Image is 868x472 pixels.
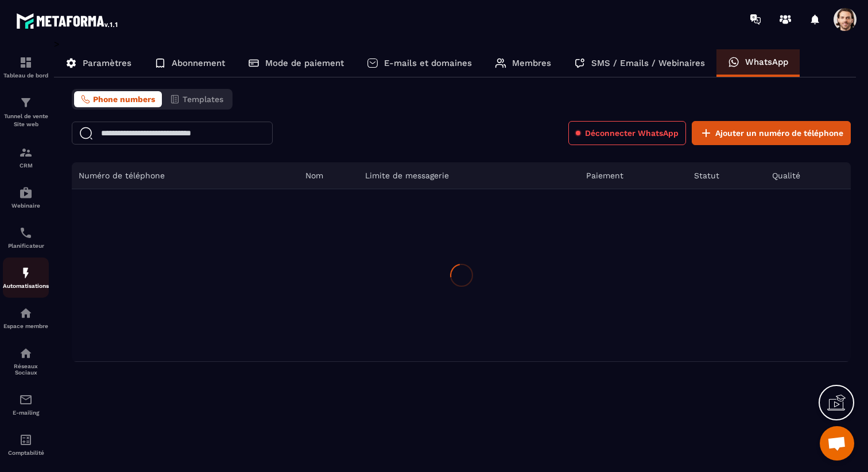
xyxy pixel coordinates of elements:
span: Phone numbers [93,95,155,104]
p: Espace membre [3,323,49,329]
p: Webinaire [3,202,49,209]
th: Qualité [765,162,851,189]
a: formationformationCRM [3,137,49,177]
p: Automatisations [3,283,49,289]
a: automationsautomationsAutomatisations [3,258,49,298]
img: formation [19,56,33,69]
a: Ouvrir le chat [820,426,854,461]
span: Templates [183,95,223,104]
button: Déconnecter WhatsApp [568,121,686,145]
img: formation [19,96,33,110]
img: accountant [19,433,33,447]
p: Tableau de bord [3,72,49,79]
p: E-mails et domaines [384,58,472,68]
img: automations [19,306,33,320]
img: scheduler [19,226,33,240]
p: Comptabilité [3,450,49,456]
th: Limite de messagerie [358,162,579,189]
p: Mode de paiement [265,58,344,68]
button: Templates [163,91,230,107]
img: automations [19,186,33,200]
p: Tunnel de vente Site web [3,112,49,128]
a: accountantaccountantComptabilité [3,424,49,465]
p: SMS / Emails / Webinaires [591,58,705,68]
a: social-networksocial-networkRéseaux Sociaux [3,338,49,384]
span: Déconnecter WhatsApp [585,127,679,139]
img: automations [19,266,33,280]
span: Ajouter un numéro de téléphone [715,127,843,139]
a: schedulerschedulerPlanificateur [3,217,49,258]
p: Abonnement [172,58,225,68]
a: emailemailE-mailing [3,384,49,424]
p: Membres [512,58,551,68]
th: Nom [299,162,359,189]
th: Numéro de téléphone [72,162,299,189]
p: CRM [3,162,49,169]
img: logo [16,10,119,31]
img: social-network [19,346,33,360]
button: Ajouter un numéro de téléphone [692,121,851,145]
p: Réseaux Sociaux [3,363,49,376]
img: email [19,393,33,407]
a: automationsautomationsWebinaire [3,177,49,217]
p: E-mailing [3,409,49,416]
th: Paiement [579,162,687,189]
div: > [54,38,857,362]
p: WhatsApp [745,57,788,67]
p: Paramètres [83,58,131,68]
a: automationsautomationsEspace membre [3,298,49,338]
a: formationformationTunnel de vente Site web [3,87,49,137]
img: formation [19,146,33,159]
a: formationformationTableau de bord [3,47,49,87]
button: Phone numbers [74,91,162,107]
p: Planificateur [3,243,49,249]
th: Statut [687,162,765,189]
